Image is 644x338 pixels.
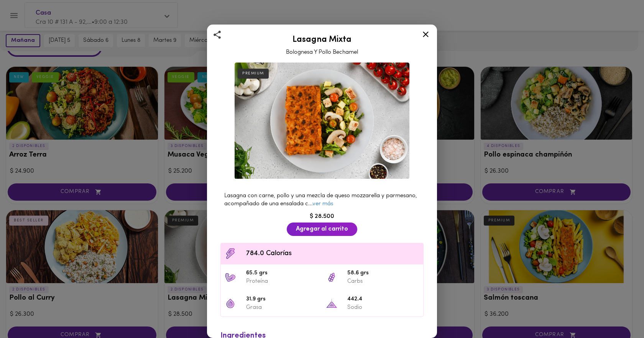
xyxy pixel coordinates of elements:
[347,269,419,278] span: 58.6 grs
[246,295,318,304] span: 31.9 grs
[225,248,236,259] img: Contenido calórico
[235,63,409,179] img: Lasagna Mixta
[347,295,419,304] span: 442.4
[217,35,427,45] h2: Lasagna Mixta
[312,201,333,207] a: ver más
[246,269,318,278] span: 65.5 grs
[326,298,337,309] img: 442.4 Sodio
[287,223,357,236] button: Agregar al carrito
[238,69,269,79] div: PREMIUM
[246,277,318,285] p: Proteína
[217,212,427,221] div: $ 28.500
[225,272,236,283] img: 65.5 grs Proteína
[246,303,318,312] p: Grasa
[296,226,348,233] span: Agregar al carrito
[600,293,636,330] iframe: Messagebird Livechat Widget
[224,193,417,207] span: Lasagna con carne, pollo y una mezcla de queso mozzarella y parmesano, acompañado de una ensalada...
[246,249,419,259] span: 784.0 Calorías
[347,303,419,312] p: Sodio
[326,272,337,283] img: 58.6 grs Carbs
[347,277,419,285] p: Carbs
[225,298,236,309] img: 31.9 grs Grasa
[286,49,358,55] span: Bolognesa Y Pollo Bechamel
